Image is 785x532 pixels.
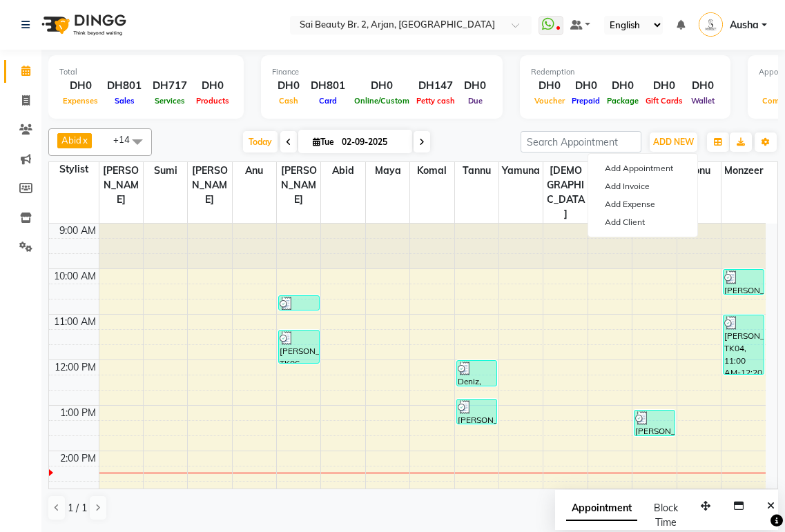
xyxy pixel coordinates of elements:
[272,78,305,94] div: DH0
[111,96,138,106] span: Sales
[52,360,99,375] div: 12:00 PM
[233,162,276,179] span: Anu
[279,331,319,363] div: [PERSON_NAME], TK06, 11:20 AM-12:05 PM, under arm/full leg/full arm wax + 10 min leg massage (DH149)
[457,361,497,386] div: Deniz, TK01, 12:00 PM-12:35 PM, Blowdry Iron & Curls Without Wash Medium (DH125)
[588,159,697,177] button: Add Appointment
[366,162,409,179] span: Maya
[51,269,99,284] div: 10:00 AM
[68,501,87,515] span: 1 / 1
[57,406,99,420] div: 1:00 PM
[457,400,497,424] div: [PERSON_NAME], TK05, 12:50 PM-01:25 PM, Half Legs Waxing (Bottom)
[57,224,99,238] div: 9:00 AM
[309,137,338,147] span: Tue
[413,96,458,106] span: Petty cash
[699,12,723,37] img: Ausha
[316,96,340,106] span: Card
[305,78,351,94] div: DH801
[59,78,101,94] div: DH0
[568,78,603,94] div: DH0
[603,96,642,106] span: Package
[113,134,140,145] span: +14
[588,213,697,231] a: Add Client
[724,270,764,294] div: [PERSON_NAME], TK03, 10:00 AM-10:35 AM, Hair Wash Blowdry Any Length
[455,162,498,179] span: Tannu
[351,96,413,106] span: Online/Custom
[351,78,413,94] div: DH0
[413,78,458,94] div: DH147
[642,96,686,106] span: Gift Cards
[721,162,766,179] span: monzeer
[531,96,568,106] span: Voucher
[99,162,143,208] span: [PERSON_NAME]
[272,66,492,78] div: Finance
[410,162,454,179] span: Komal
[188,162,231,208] span: [PERSON_NAME]
[730,18,759,32] span: Ausha
[458,78,492,94] div: DH0
[650,132,697,152] button: ADD NEW
[151,96,188,106] span: Services
[193,96,233,106] span: Products
[51,315,99,329] div: 11:00 AM
[531,78,568,94] div: DH0
[568,96,603,106] span: Prepaid
[686,78,719,94] div: DH0
[588,195,697,213] a: Add Expense
[338,132,407,152] input: 2025-09-02
[566,496,637,521] span: Appointment
[653,137,694,147] span: ADD NEW
[634,411,675,435] div: [PERSON_NAME], TK05, 01:05 PM-01:40 PM, [PERSON_NAME]/Pedi (Without Color)
[588,177,697,195] a: Add Invoice
[57,451,99,466] div: 2:00 PM
[243,131,278,152] span: Today
[49,162,99,177] div: Stylist
[642,78,686,94] div: DH0
[724,315,764,374] div: [PERSON_NAME], TK04, 11:00 AM-12:20 PM, Loreal [MEDICAL_DATA] free roots (DH300)
[543,162,587,223] span: [DEMOGRAPHIC_DATA]
[761,495,781,517] button: Close
[147,78,193,94] div: DH717
[144,162,187,179] span: Sumi
[193,78,233,94] div: DH0
[531,66,719,78] div: Redemption
[35,6,130,44] img: logo
[499,162,543,179] span: Yamuna
[59,96,101,106] span: Expenses
[279,296,319,310] div: [PERSON_NAME], TK03, 10:35 AM-10:55 AM, Eyebrow Threading (DH30)
[654,502,678,529] span: Block Time
[61,135,81,146] span: Abid
[603,78,642,94] div: DH0
[521,131,641,152] input: Search Appointment
[275,96,302,106] span: Cash
[465,96,486,106] span: Due
[101,78,147,94] div: DH801
[677,162,721,179] span: sonu
[321,162,365,179] span: Abid
[81,135,88,146] a: x
[277,162,320,208] span: [PERSON_NAME]
[688,96,718,106] span: Wallet
[59,66,233,78] div: Total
